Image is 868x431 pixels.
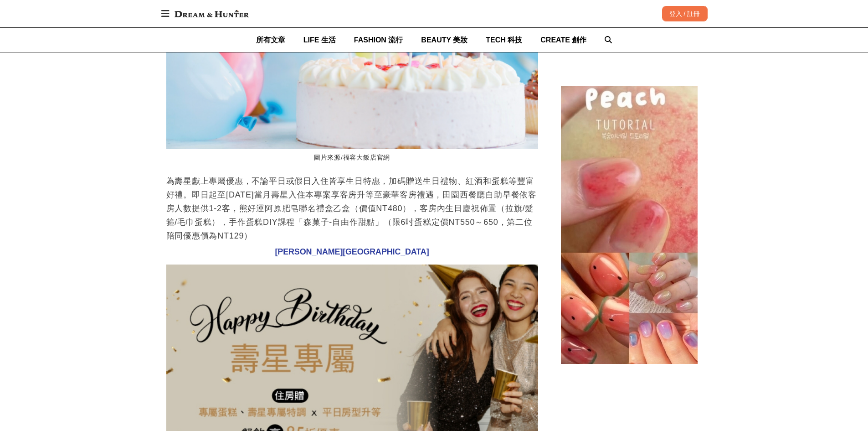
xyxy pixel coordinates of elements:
a: FASHION 流行 [354,28,403,52]
div: 登入 / 註冊 [662,6,708,21]
img: Dream & Hunter [170,5,253,22]
span: CREATE 創作 [540,36,586,44]
a: CREATE 創作 [540,28,586,52]
a: TECH 科技 [486,28,522,52]
span: FASHION 流行 [354,36,403,44]
a: 所有文章 [256,28,285,52]
span: 所有文章 [256,36,285,44]
span: TECH 科技 [486,36,522,44]
a: LIFE 生活 [303,28,336,52]
img: 韓國正流行！最新「水果美甲」款式推薦，水蜜桃、蘋果、葡萄水果圖案，果皮果肉通通神還原～ [561,86,698,364]
figcaption: 圖片來源/福容大飯店官網 [166,149,538,167]
span: BEAUTY 美妝 [421,36,467,44]
p: 為壽星獻上專屬優惠，不論平日或假日入住皆享生日特惠，加碼贈送生日禮物、紅酒和蛋糕等豐富好禮。即日起至[DATE]當月壽星入住本專案享客房升等至豪華客房禮遇，田園西餐廳自助早餐依客房人數提供1-2... [166,174,538,243]
span: [PERSON_NAME][GEOGRAPHIC_DATA] [275,247,429,256]
span: LIFE 生活 [303,36,336,44]
a: BEAUTY 美妝 [421,28,467,52]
